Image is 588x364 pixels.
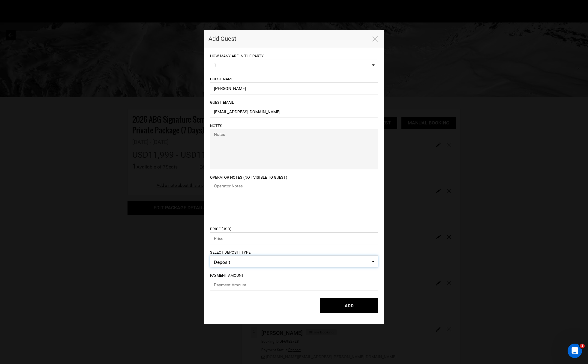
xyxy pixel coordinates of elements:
[210,250,250,255] label: Select Deposit Type
[214,258,374,267] span: Deposit
[210,232,378,244] input: Price
[210,279,378,291] input: Payment Amount
[210,226,232,232] label: Price (USD)
[210,175,287,181] label: Operator Notes (Not visible to guest)
[320,298,378,313] button: ADD
[210,100,234,106] label: Guest Email
[210,123,222,129] label: Notes
[210,82,378,94] input: Guest's Name
[210,273,244,279] label: Payment Amount
[208,34,367,43] h4: Add Guest
[214,63,216,67] span: 1
[210,76,233,82] label: Guest Name
[210,255,378,267] span: Select box activate
[568,344,582,358] iframe: Intercom live chat
[210,106,378,118] input: Guest's Email
[580,344,585,348] span: 1
[210,59,378,71] button: 1
[210,53,264,59] label: HOW MANY ARE IN THE PARTY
